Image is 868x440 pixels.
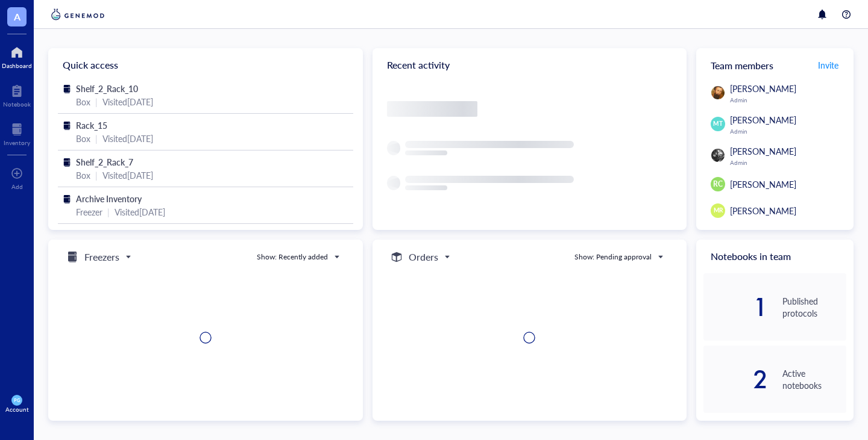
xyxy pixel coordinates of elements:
span: [PERSON_NAME] [730,178,796,190]
a: Inventory [4,120,30,146]
span: [PERSON_NAME] [730,145,796,157]
a: Dashboard [2,43,32,69]
div: Box [76,132,90,145]
div: Visited [DATE] [102,169,153,182]
span: [PERSON_NAME] [730,82,796,95]
div: Published protocols [782,295,846,319]
span: MR [713,206,723,215]
div: Notebook [3,101,31,108]
div: Admin [730,159,846,166]
img: genemod-logo [48,7,107,22]
div: Visited [DATE] [115,205,165,218]
div: Visited [DATE] [102,95,153,108]
button: Invite [817,55,839,75]
div: Dashboard [2,62,32,69]
span: Rack_15 [76,119,107,131]
div: Box [76,169,90,182]
div: Admin [730,96,846,104]
div: Inventory [4,139,30,146]
div: Recent activity [373,48,687,82]
span: MT [714,119,723,128]
div: Quick access [48,48,363,82]
span: [PERSON_NAME] [730,205,796,217]
div: Freezer [76,205,102,218]
span: Archive Inventory [76,193,142,205]
span: Shelf_2_Rack_10 [76,82,138,95]
a: Notebook [3,81,31,108]
div: Add [11,183,23,190]
div: Notebooks in team [696,240,854,273]
h5: Freezers [84,250,119,264]
div: | [107,205,110,218]
span: Shelf_2_Rack_7 [76,156,133,168]
div: Team members [696,48,854,82]
div: Admin [730,128,846,135]
span: Invite [818,59,838,71]
div: Account [5,406,29,413]
div: Box [76,95,90,108]
span: A [14,9,20,24]
div: Show: Recently added [257,252,328,262]
div: Active notebooks [782,367,846,391]
img: 194d251f-2f82-4463-8fb8-8f750e7a68d2.jpeg [711,149,725,162]
div: | [95,132,98,145]
div: 1 [703,297,767,317]
span: PG [14,397,20,403]
div: 2 [703,370,767,389]
div: Show: Pending approval [574,252,652,262]
img: 92be2d46-9bf5-4a00-a52c-ace1721a4f07.jpeg [711,86,725,99]
div: | [95,169,98,182]
h5: Orders [409,250,438,264]
span: RC [713,179,723,190]
div: Visited [DATE] [102,132,153,145]
div: | [95,95,98,108]
span: [PERSON_NAME] [730,114,796,126]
